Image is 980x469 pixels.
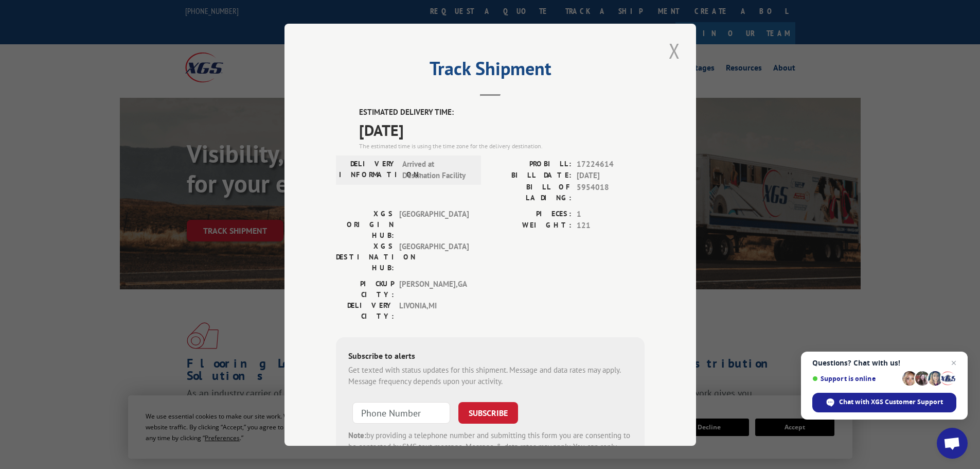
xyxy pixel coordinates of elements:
span: LIVONIA , MI [399,300,469,321]
span: [GEOGRAPHIC_DATA] [399,208,469,240]
span: Support is online [812,375,899,383]
strong: Note: [348,430,366,440]
span: 121 [577,220,645,232]
div: The estimated time is using the time zone for the delivery destination. [359,141,645,150]
input: Phone Number [352,402,450,423]
label: PROBILL: [490,158,572,170]
button: SUBSCRIBE [458,402,518,423]
label: XGS DESTINATION HUB: [336,240,394,273]
span: [DATE] [577,170,645,182]
span: [GEOGRAPHIC_DATA] [399,240,469,273]
label: XGS ORIGIN HUB: [336,208,394,240]
span: Questions? Chat with us! [812,359,956,367]
span: Chat with XGS Customer Support [839,397,943,407]
div: Subscribe to alerts [348,349,632,364]
label: PICKUP CITY: [336,278,394,300]
span: [PERSON_NAME] , GA [399,278,469,300]
label: BILL OF LADING: [490,181,572,203]
span: 5954018 [577,181,645,203]
label: PIECES: [490,208,572,220]
div: Get texted with status updates for this shipment. Message and data rates may apply. Message frequ... [348,364,632,387]
button: Close modal [666,37,683,65]
label: BILL DATE: [490,170,572,182]
span: Arrived at Destination Facility [402,158,472,181]
label: DELIVERY INFORMATION: [339,158,397,181]
span: 17224614 [577,158,645,170]
span: Chat with XGS Customer Support [812,393,956,412]
a: Open chat [937,428,968,459]
span: [DATE] [359,118,645,141]
span: 1 [577,208,645,220]
div: by providing a telephone number and submitting this form you are consenting to be contacted by SM... [348,429,632,464]
label: WEIGHT: [490,220,572,232]
label: ESTIMATED DELIVERY TIME: [359,107,645,118]
h2: Track Shipment [336,61,645,81]
label: DELIVERY CITY: [336,300,394,321]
